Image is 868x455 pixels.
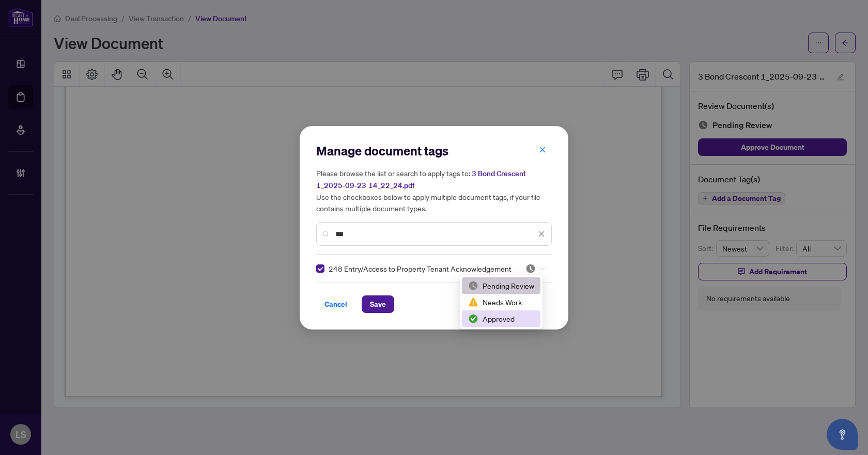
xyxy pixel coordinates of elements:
span: close [538,230,545,238]
span: Save [370,296,386,312]
span: 3 Bond Crescent 1_2025-09-23 14_22_24.pdf [316,169,526,190]
span: 248 Entry/Access to Property Tenant Acknowledgement [329,263,512,274]
h2: Manage document tags [316,143,552,159]
button: Open asap [827,419,858,450]
div: Needs Work [462,294,540,310]
img: status [468,297,478,307]
h5: Please browse the list or search to apply tags to: Use the checkboxes below to apply multiple doc... [316,167,552,214]
span: close [539,146,546,153]
button: Save [362,295,394,313]
img: status [468,313,478,324]
span: Pending Review [525,263,545,274]
div: Pending Review [462,277,540,294]
div: Pending Review [468,280,534,291]
img: status [468,280,478,291]
span: Cancel [324,296,347,312]
button: Cancel [316,295,355,313]
div: Approved [462,310,540,327]
div: Needs Work [468,296,534,308]
img: status [525,263,536,274]
div: Approved [468,313,534,324]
